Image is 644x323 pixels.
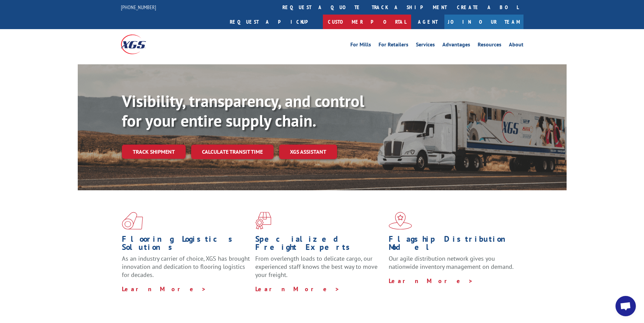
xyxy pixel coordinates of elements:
[350,42,371,49] a: For Mills
[122,90,364,131] b: Visibility, transparency, and control for your entire supply chain.
[121,4,156,10] a: [PHONE_NUMBER]
[225,15,323,29] a: Request a pickup
[379,42,408,49] a: For Retailers
[411,15,444,29] a: Agent
[122,212,143,230] img: xgs-icon-total-supply-chain-intelligence-red
[255,235,384,255] h1: Specialized Freight Experts
[279,145,337,159] a: XGS ASSISTANT
[323,15,411,29] a: Customer Portal
[255,285,340,293] a: Learn More >
[122,235,250,255] h1: Flooring Logistics Solutions
[255,255,384,285] p: From overlength loads to delicate cargo, our experienced staff knows the best way to move your fr...
[389,277,473,285] a: Learn More >
[416,42,435,49] a: Services
[389,212,412,230] img: xgs-icon-flagship-distribution-model-red
[255,212,271,230] img: xgs-icon-focused-on-flooring-red
[478,42,501,49] a: Resources
[442,42,470,49] a: Advantages
[444,15,523,29] a: Join Our Team
[122,145,186,159] a: Track shipment
[389,255,514,271] span: Our agile distribution network gives you nationwide inventory management on demand.
[509,42,523,49] a: About
[615,296,636,316] div: Open chat
[122,285,206,293] a: Learn More >
[389,235,517,255] h1: Flagship Distribution Model
[122,255,250,279] span: As an industry carrier of choice, XGS has brought innovation and dedication to flooring logistics...
[191,145,274,159] a: Calculate transit time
